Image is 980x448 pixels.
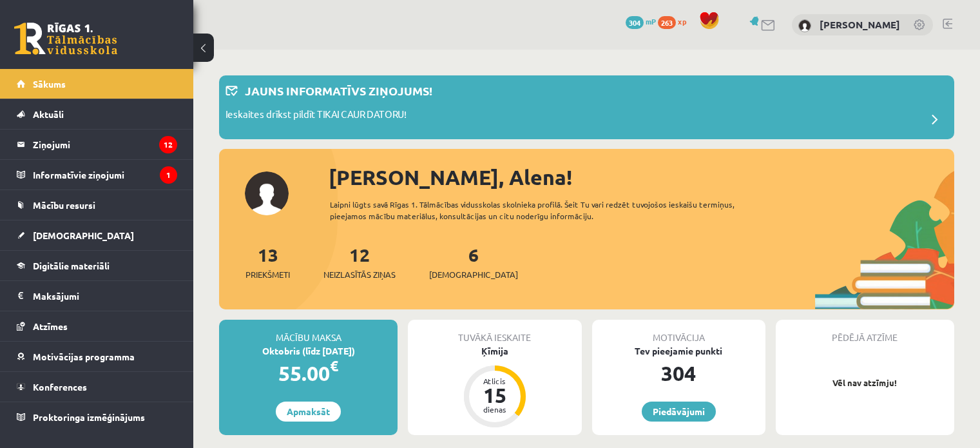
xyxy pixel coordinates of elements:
a: [DEMOGRAPHIC_DATA] [17,220,177,250]
a: Proktoringa izmēģinājums [17,402,177,432]
div: [PERSON_NAME], Alena! [329,162,954,193]
a: Ķīmija Atlicis 15 dienas [408,344,581,429]
div: 15 [476,385,514,405]
a: [PERSON_NAME] [820,18,900,31]
div: Atlicis [476,377,514,385]
a: Rīgas 1. Tālmācības vidusskola [14,23,117,55]
a: Maksājumi [17,281,177,311]
i: 12 [159,136,177,153]
div: Pēdējā atzīme [776,320,954,344]
a: Atzīmes [17,311,177,341]
span: 304 [626,16,644,29]
span: mP [646,16,656,26]
a: Aktuāli [17,99,177,129]
legend: Maksājumi [33,281,177,311]
a: Piedāvājumi [642,402,716,422]
a: Informatīvie ziņojumi1 [17,160,177,190]
a: Konferences [17,372,177,402]
div: Ķīmija [408,344,581,358]
a: Digitālie materiāli [17,251,177,280]
span: [DEMOGRAPHIC_DATA] [429,268,518,281]
span: Atzīmes [33,320,68,332]
span: [DEMOGRAPHIC_DATA] [33,229,134,241]
div: Laipni lūgts savā Rīgas 1. Tālmācības vidusskolas skolnieka profilā. Šeit Tu vari redzēt tuvojošo... [330,199,771,222]
p: Ieskaites drīkst pildīt TIKAI CAUR DATORU! [226,107,407,125]
a: 6[DEMOGRAPHIC_DATA] [429,243,518,281]
span: Sākums [33,78,66,90]
p: Vēl nav atzīmju! [782,376,948,389]
div: 304 [592,358,765,389]
div: Tuvākā ieskaite [408,320,581,344]
span: Neizlasītās ziņas [323,268,396,281]
legend: Ziņojumi [33,130,177,159]
div: Motivācija [592,320,765,344]
div: 55.00 [219,358,398,389]
div: Mācību maksa [219,320,398,344]
span: Mācību resursi [33,199,95,211]
i: 1 [160,166,177,184]
span: € [330,356,338,375]
span: Aktuāli [33,108,64,120]
a: Sākums [17,69,177,99]
span: Proktoringa izmēģinājums [33,411,145,423]
span: Motivācijas programma [33,351,135,362]
img: Alena Fashutdinova [798,19,811,32]
a: 12Neizlasītās ziņas [323,243,396,281]
a: Apmaksāt [276,402,341,422]
div: Oktobris (līdz [DATE]) [219,344,398,358]
a: Ziņojumi12 [17,130,177,159]
p: Jauns informatīvs ziņojums! [245,82,432,99]
a: 13Priekšmeti [245,243,290,281]
div: dienas [476,405,514,413]
a: Motivācijas programma [17,342,177,371]
legend: Informatīvie ziņojumi [33,160,177,190]
span: Priekšmeti [245,268,290,281]
a: Mācību resursi [17,190,177,220]
a: 304 mP [626,16,656,26]
a: Jauns informatīvs ziņojums! Ieskaites drīkst pildīt TIKAI CAUR DATORU! [226,82,948,133]
span: Konferences [33,381,87,393]
span: Digitālie materiāli [33,260,110,271]
span: 263 [658,16,676,29]
div: Tev pieejamie punkti [592,344,765,358]
a: 263 xp [658,16,693,26]
span: xp [678,16,686,26]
